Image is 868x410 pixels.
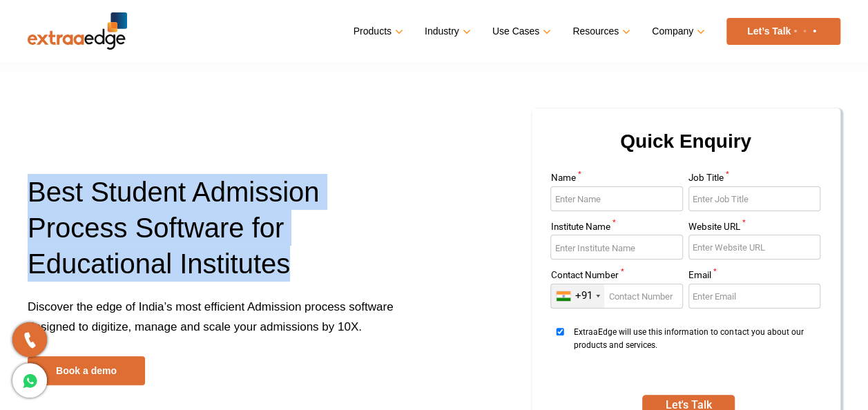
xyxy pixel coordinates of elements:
input: Enter Email [688,284,821,309]
input: Enter Contact Number [550,284,683,309]
input: Enter Website URL [688,235,821,260]
a: Let’s Talk [726,18,840,45]
label: Contact Number [550,271,683,284]
span: Discover the edge of India’s most efficient Admission process software designed to digitize, mana... [28,300,393,333]
h2: Quick Enquiry [548,125,824,173]
label: Job Title [688,173,821,186]
a: Industry [425,21,468,41]
input: Enter Institute Name [550,235,683,260]
a: Book a demo [28,356,145,385]
a: Company [652,21,702,41]
label: Website URL [688,222,821,235]
input: Enter Job Title [688,186,821,211]
label: Institute Name [550,222,683,235]
a: Use Cases [492,21,548,41]
a: Resources [572,21,628,41]
div: +91 [575,289,592,302]
input: Enter Name [550,186,683,211]
label: Name [550,173,683,186]
h1: Best Student Admission Process Software for Educational Institutes [28,174,424,297]
div: India (भारत): +91 [551,284,604,308]
a: Products [354,21,401,41]
label: Email [688,271,821,284]
span: ExtraaEdge will use this information to contact you about our products and services. [574,326,816,378]
input: ExtraaEdge will use this information to contact you about our products and services. [550,328,570,335]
